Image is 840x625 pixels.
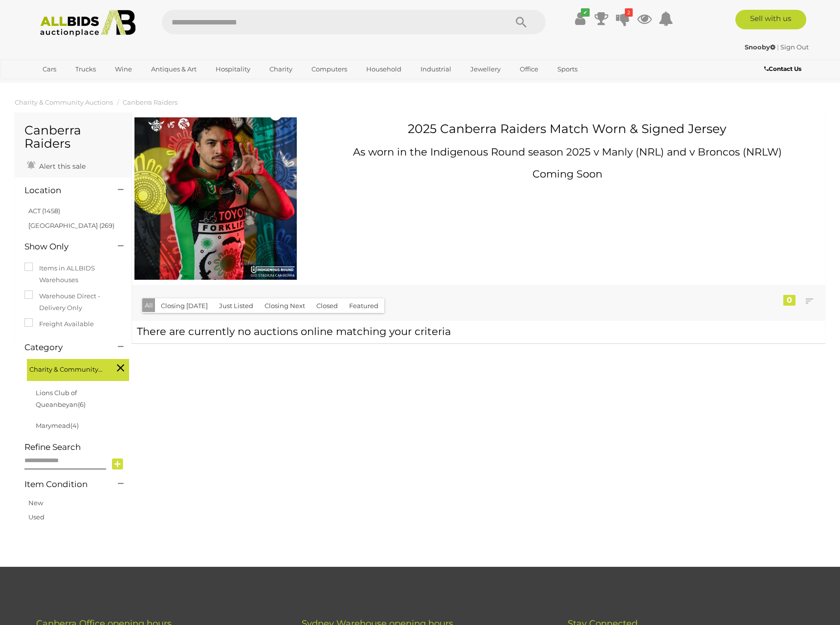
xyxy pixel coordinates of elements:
[513,61,545,77] a: Office
[745,43,777,51] a: Snooby
[70,422,79,429] span: (4)
[155,298,214,313] button: Closing [DATE]
[29,361,103,375] span: Charity & Community Auctions
[259,298,311,313] button: Closing Next
[414,61,458,77] a: Industrial
[24,343,103,352] h4: Category
[24,124,122,151] h1: Canberra Raiders
[28,222,114,229] a: [GEOGRAPHIC_DATA] (269)
[134,117,297,280] img: 250811TILE-UPCOMING-RAIDERSJERSEY.jpg
[123,98,177,106] a: Canberra Raiders
[35,10,141,37] img: Allbids.com.au
[735,10,806,29] a: Sell with us
[764,64,804,74] a: Contact Us
[305,61,354,77] a: Computers
[625,8,633,17] i: 2
[307,117,828,141] h1: 2025 Canberra Raiders Match Worn & Signed Jersey
[28,499,43,507] a: New
[36,422,79,429] a: Marymead(4)
[581,8,590,17] i: ✔
[24,480,103,489] h4: Item Condition
[142,298,155,312] button: All
[764,65,801,72] b: Contact Us
[307,163,828,184] h2: Coming Soon
[464,61,507,77] a: Jewellery
[24,443,129,452] h4: Refine Search
[109,61,138,77] a: Wine
[343,298,384,313] button: Featured
[209,61,257,77] a: Hospitality
[24,318,94,330] label: Freight Available
[783,295,796,306] div: 0
[137,325,451,337] span: There are currently no auctions online matching your criteria
[780,43,809,51] a: Sign Out
[28,207,60,215] a: ACT (1458)
[213,298,259,313] button: Just Listed
[360,61,408,77] a: Household
[69,61,102,77] a: Trucks
[24,242,103,251] h4: Show Only
[310,298,344,313] button: Closed
[263,61,299,77] a: Charity
[573,10,587,27] a: ✔
[24,263,122,286] label: Items in ALLBIDS Warehouses
[24,290,122,313] label: Warehouse Direct - Delivery Only
[28,513,44,521] a: Used
[24,186,103,195] h4: Location
[145,61,203,77] a: Antiques & Art
[36,389,86,408] a: Lions Club of Queanbeyan(6)
[616,10,630,27] a: 2
[551,61,584,77] a: Sports
[78,401,86,408] span: (6)
[307,141,828,162] h2: As worn in the Indigenous Round season 2025 v Manly (NRL) and v Broncos (NRLW)
[37,162,86,171] span: Alert this sale
[36,77,118,93] a: [GEOGRAPHIC_DATA]
[745,43,775,51] strong: Snooby
[497,10,546,34] button: Search
[777,43,779,51] span: |
[24,158,88,173] a: Alert this sale
[15,98,113,106] a: Charity & Community Auctions
[36,61,63,77] a: Cars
